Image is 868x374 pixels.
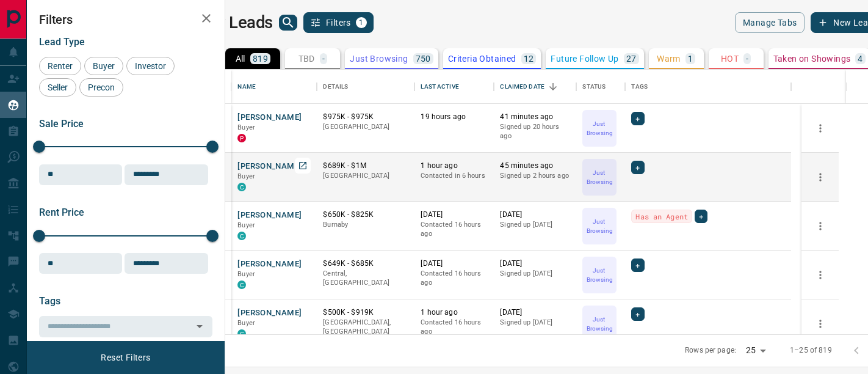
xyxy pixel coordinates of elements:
div: condos.ca [237,232,246,240]
p: Contacted 16 hours ago [421,269,488,288]
button: [PERSON_NAME] [237,307,302,319]
p: 1–25 of 819 [790,345,831,356]
p: Signed up [DATE] [500,220,570,230]
div: Name [237,70,256,104]
div: Last Active [421,70,458,104]
p: All [236,54,245,63]
p: [DATE] [500,307,570,318]
p: Warm [657,54,681,63]
span: + [635,259,640,271]
button: Sort [544,78,562,95]
div: Precon [79,78,123,97]
p: TBD [298,54,315,63]
p: $649K - $685K [323,258,408,269]
span: Buyer [89,61,119,71]
span: + [635,112,640,125]
span: + [635,308,640,320]
span: Buyer [237,270,255,278]
div: Investor [126,57,175,75]
div: Status [576,70,625,104]
span: Buyer [237,221,255,229]
p: Just Browsing [584,217,615,235]
span: Investor [131,61,170,71]
span: + [699,210,703,222]
p: [DATE] [500,258,570,269]
p: 1 hour ago [421,307,488,318]
div: Buyer [84,57,123,75]
div: 25 [741,342,770,359]
button: search button [279,15,297,31]
a: Open in New Tab [295,158,311,174]
p: [GEOGRAPHIC_DATA], [GEOGRAPHIC_DATA] [323,318,408,337]
span: Buyer [237,319,255,327]
p: 41 minutes ago [500,112,570,122]
div: Claimed Date [500,70,544,104]
div: + [695,210,707,223]
div: condos.ca [237,183,246,191]
button: more [811,266,830,284]
p: 19 hours ago [421,112,488,122]
p: 1 [688,54,693,63]
div: + [631,258,644,272]
p: Contacted 16 hours ago [421,220,488,239]
button: Manage Tabs [735,12,805,33]
span: Rent Price [39,207,84,218]
p: 27 [626,54,637,63]
button: Filters1 [303,12,374,33]
p: $975K - $975K [323,112,408,122]
p: [DATE] [421,210,488,220]
p: Signed up 20 hours ago [500,122,570,141]
div: condos.ca [237,280,246,289]
button: [PERSON_NAME] [237,258,302,270]
p: Burnaby [323,220,408,230]
p: Just Browsing [584,168,615,186]
div: + [631,112,644,125]
button: Reset Filters [93,347,158,368]
p: 1 hour ago [421,161,488,171]
div: property.ca [237,134,246,142]
button: more [811,119,830,137]
div: Last Active [414,70,494,104]
p: Just Browsing [584,315,615,333]
span: Lead Type [39,36,85,48]
div: Renter [39,57,81,75]
span: Seller [43,82,72,92]
p: Signed up [DATE] [500,269,570,279]
div: condos.ca [237,329,246,338]
span: Has an Agent [635,210,688,222]
button: [PERSON_NAME] [237,112,302,123]
h2: Filters [39,12,212,27]
h1: My Leads [203,13,273,32]
div: Tags [631,70,648,104]
p: [DATE] [421,258,488,269]
p: Central, [GEOGRAPHIC_DATA] [323,269,408,288]
p: [GEOGRAPHIC_DATA] [323,122,408,132]
p: $500K - $919K [323,307,408,318]
p: $650K - $825K [323,210,408,220]
button: [PERSON_NAME] [237,210,302,221]
p: HOT [721,54,739,63]
p: 819 [253,54,268,63]
p: $689K - $1M [323,161,408,171]
p: [GEOGRAPHIC_DATA] [323,171,408,181]
p: Contacted in 6 hours [421,171,488,181]
span: Tags [39,295,60,307]
div: Details [317,70,414,104]
span: Buyer [237,172,255,180]
div: Seller [39,78,76,97]
div: Name [231,70,317,104]
div: Details [323,70,348,104]
div: Claimed Date [494,70,576,104]
p: 12 [524,54,534,63]
button: Open [191,318,208,335]
p: [DATE] [500,210,570,220]
p: Taken on Showings [773,54,851,63]
p: - [322,54,325,63]
p: 45 minutes ago [500,161,570,171]
span: 1 [357,18,366,27]
div: + [631,161,644,174]
span: Precon [84,82,119,92]
div: Status [582,70,606,104]
p: Signed up 2 hours ago [500,171,570,181]
span: + [635,161,640,174]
